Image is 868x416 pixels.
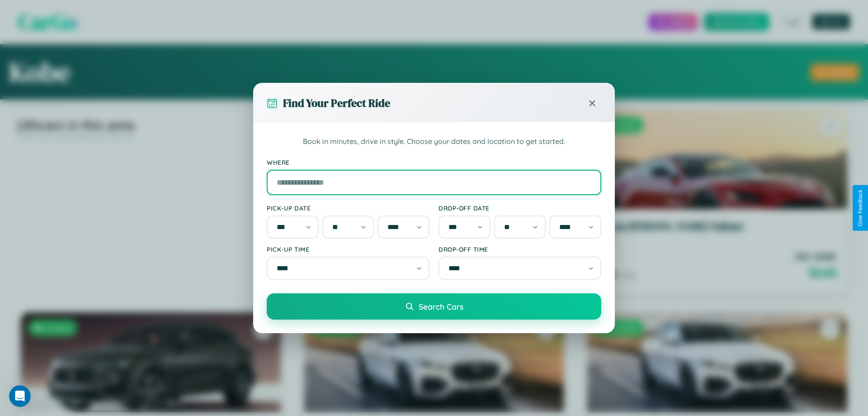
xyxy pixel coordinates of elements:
p: Book in minutes, drive in style. Choose your dates and location to get started. [267,136,601,148]
span: Search Cars [419,301,463,311]
label: Drop-off Time [439,245,601,253]
label: Pick-up Time [267,245,429,253]
label: Pick-up Date [267,204,429,212]
button: Search Cars [267,293,601,320]
label: Drop-off Date [439,204,601,212]
label: Where [267,158,601,166]
h3: Find Your Perfect Ride [283,96,390,110]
